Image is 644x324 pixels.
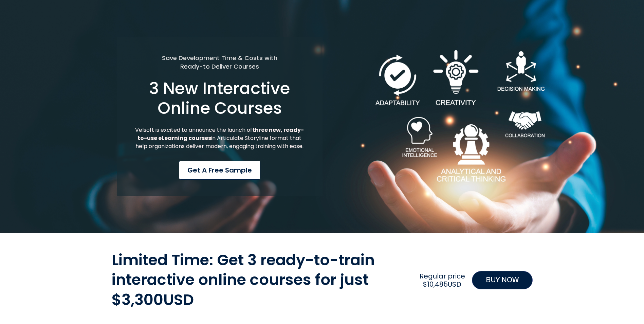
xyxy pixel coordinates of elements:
h2: Regular price $10,485USD [416,272,468,288]
h1: 3 New Interactive Online Courses [133,79,307,118]
p: Velsoft is excited to announce the launch of in Articulate Storyline format that help organizatio... [133,126,307,150]
span: Get a Free Sample [187,165,252,175]
a: BUY NOW [472,271,533,289]
h5: Save Development Time & Costs with Ready-to Deliver Courses [133,54,307,71]
a: Get a Free Sample [179,161,260,180]
span: BUY NOW [486,275,519,286]
strong: three new, ready-to-use eLearning courses [137,126,304,142]
h2: Limited Time: Get 3 ready-to-train interactive online courses for just $3,300USD [112,250,413,310]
